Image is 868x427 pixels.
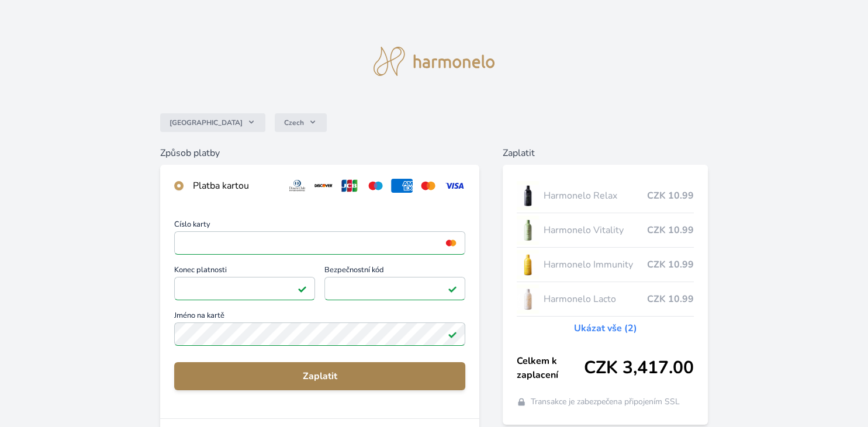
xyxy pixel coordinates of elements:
[339,179,361,193] img: jcb.svg
[517,181,539,210] img: CLEAN_RELAX_se_stinem_x-lo.jpg
[448,329,457,339] img: Platné pole
[517,250,539,279] img: IMMUNITY_se_stinem_x-lo.jpg
[313,179,334,193] img: discover.svg
[330,280,460,297] iframe: Iframe pro bezpečnostní kód
[517,284,539,314] img: CLEAN_LACTO_se_stinem_x-hi-lo.jpg
[174,362,465,390] button: Zaplatit
[298,284,307,293] img: Platné pole
[417,179,439,193] img: mc.svg
[193,179,277,193] div: Platba kartou
[179,280,310,297] iframe: Iframe pro datum vypršení platnosti
[573,321,637,335] a: Ukázat vše (2)
[391,179,413,193] img: amex.svg
[174,266,315,277] span: Konec platnosti
[275,113,327,132] button: Czech
[443,238,459,248] img: mc
[174,312,465,322] span: Jméno na kartě
[286,179,308,193] img: diners.svg
[160,146,479,160] h6: Způsob platby
[544,258,647,272] span: Harmonelo Immunity
[170,118,243,127] span: [GEOGRAPHIC_DATA]
[174,221,465,231] span: Číslo karty
[647,292,694,306] span: CZK 10.99
[544,189,647,203] span: Harmonelo Relax
[374,47,495,76] img: logo.svg
[544,223,647,237] span: Harmonelo Vitality
[584,357,694,379] span: CZK 3,417.00
[647,223,694,237] span: CZK 10.99
[174,322,465,346] input: Jméno na kartěPlatné pole
[448,284,457,293] img: Platné pole
[544,292,647,306] span: Harmonelo Lacto
[647,258,694,272] span: CZK 10.99
[444,179,465,193] img: visa.svg
[179,235,460,251] iframe: Iframe pro číslo karty
[517,216,539,245] img: CLEAN_VITALITY_se_stinem_x-lo.jpg
[160,113,265,132] button: [GEOGRAPHIC_DATA]
[324,266,465,277] span: Bezpečnostní kód
[365,179,386,193] img: maestro.svg
[647,189,694,203] span: CZK 10.99
[503,146,708,160] h6: Zaplatit
[517,354,584,382] span: Celkem k zaplacení
[284,118,304,127] span: Czech
[531,396,680,408] span: Transakce je zabezpečena připojením SSL
[184,369,456,383] span: Zaplatit
[293,283,309,294] img: Konec platnosti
